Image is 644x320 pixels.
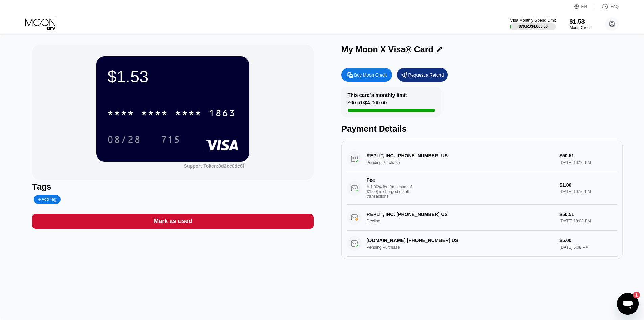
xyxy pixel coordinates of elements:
div: EN [581,4,587,9]
iframe: Number of unread messages [626,292,640,298]
div: $70.51 / $4,000.00 [519,24,548,28]
div: $1.00 [559,182,617,188]
div: Payment Details [341,124,623,134]
div: Moon Credit [570,25,592,30]
div: 08/28 [107,135,141,146]
div: Fee [367,177,414,183]
div: Mark as used [32,214,313,229]
div: Visa Monthly Spend Limit [510,18,556,23]
div: FAQ [595,3,619,10]
div: 1863 [209,109,236,120]
div: Buy Moon Credit [341,68,392,82]
div: Request a Refund [397,68,448,82]
div: $60.51 / $4,000.00 [348,100,387,109]
div: Add Tag [38,197,56,202]
div: Request a Refund [408,72,444,78]
div: Support Token: 8d2cc0dc8f [184,163,244,169]
div: FAQ [611,4,619,9]
div: $1.53 [107,67,238,86]
div: 715 [156,131,186,148]
div: Tags [32,182,313,192]
div: Mark as used [153,217,192,225]
iframe: Button to launch messaging window, 1 unread message [617,293,639,315]
div: Add Tag [34,195,60,204]
div: Visa Monthly Spend Limit$70.51/$4,000.00 [510,18,556,30]
div: Buy Moon Credit [354,72,387,78]
div: $1.53 [570,18,592,25]
div: This card’s monthly limit [348,92,407,98]
div: FeeA 1.00% fee (minimum of $1.00) is charged on all transactions$1.00[DATE] 10:16 PM [347,172,617,205]
div: EN [574,3,595,10]
div: 715 [161,135,181,146]
div: $1.53Moon Credit [570,18,592,30]
div: [DATE] 10:16 PM [559,189,617,194]
div: Support Token:8d2cc0dc8f [184,163,244,169]
div: My Moon X Visa® Card [341,45,433,55]
div: FeeA 1.00% fee (minimum of $1.00) is charged on all transactions$1.00[DATE] 5:08 PM [347,257,617,289]
div: A 1.00% fee (minimum of $1.00) is charged on all transactions [367,185,418,199]
div: 08/28 [102,131,146,148]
